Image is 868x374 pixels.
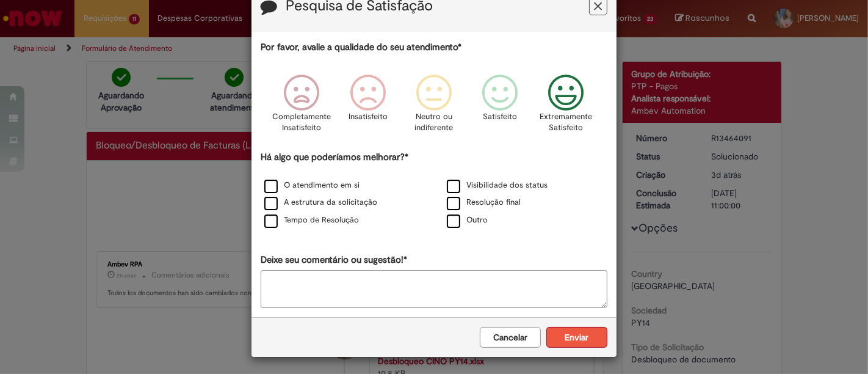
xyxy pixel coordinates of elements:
[349,111,388,123] p: Insatisfeito
[264,180,360,191] label: O atendimento em si
[261,41,461,54] label: Por favor, avalie a qualidade do seu atendimento*
[412,111,456,134] p: Neutro ou indiferente
[264,215,359,226] label: Tempo de Resolução
[447,197,521,208] label: Resolução final
[546,327,607,348] button: Enviar
[540,111,592,134] p: Extremamente Satisfeito
[264,197,377,208] label: A estrutura da solicitação
[535,65,597,149] div: Extremamente Satisfeito
[480,327,541,348] button: Cancelar
[261,254,407,266] label: Deixe seu comentário ou sugestão!*
[403,65,465,149] div: Neutro ou indiferente
[447,215,488,226] label: Outro
[483,111,517,123] p: Satisfeito
[261,151,607,230] div: Há algo que poderíamos melhorar?*
[273,111,331,134] p: Completamente Insatisfeito
[447,180,548,191] label: Visibilidade dos status
[337,65,399,149] div: Insatisfeito
[270,65,333,149] div: Completamente Insatisfeito
[469,65,531,149] div: Satisfeito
